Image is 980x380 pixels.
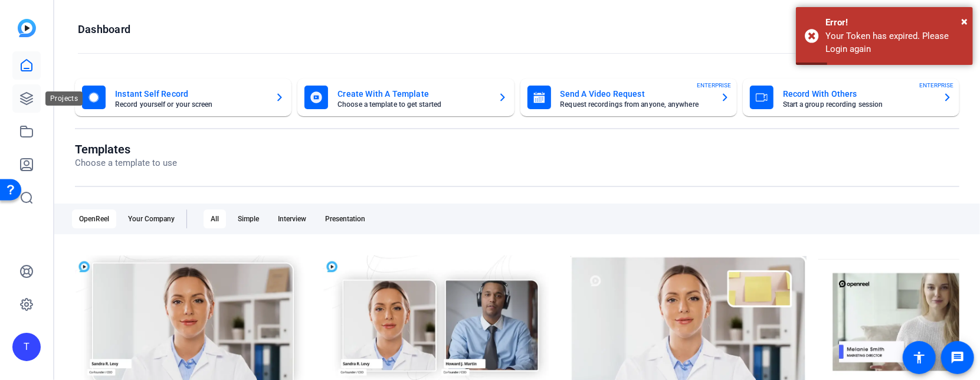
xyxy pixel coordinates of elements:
button: Close [961,12,968,30]
span: × [961,14,968,28]
button: Send A Video RequestRequest recordings from anyone, anywhereENTERPRISE [520,78,737,116]
div: Your Company [121,209,182,228]
div: T [12,333,41,361]
span: ENTERPRISE [697,81,731,90]
div: Projects [45,91,83,106]
mat-card-subtitle: Start a group recording session [783,101,933,108]
span: ENTERPRISE [919,81,953,90]
mat-card-subtitle: Request recordings from anyone, anywhere [561,101,711,108]
div: Presentation [318,209,372,228]
div: Simple [231,209,266,228]
div: OpenReel [72,209,116,228]
mat-icon: message [950,350,965,365]
mat-card-subtitle: Choose a template to get started [337,101,488,108]
div: Your Token has expired. Please Login again [825,30,964,56]
div: Interview [271,209,313,228]
button: Record With OthersStart a group recording sessionENTERPRISE [743,78,959,116]
button: Instant Self RecordRecord yourself or your screen [75,78,291,116]
mat-card-title: Send A Video Request [561,87,711,101]
img: blue-gradient.svg [18,19,36,37]
div: Error! [825,16,964,30]
mat-card-title: Record With Others [783,87,933,101]
mat-card-title: Create With A Template [337,87,488,101]
mat-card-title: Instant Self Record [115,87,266,101]
h1: Templates [75,142,177,156]
h1: Dashboard [78,22,130,37]
div: All [204,209,226,228]
mat-card-subtitle: Record yourself or your screen [115,101,266,108]
mat-icon: accessibility [912,350,926,365]
p: Choose a template to use [75,156,177,170]
button: Create With A TemplateChoose a template to get started [297,78,514,116]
